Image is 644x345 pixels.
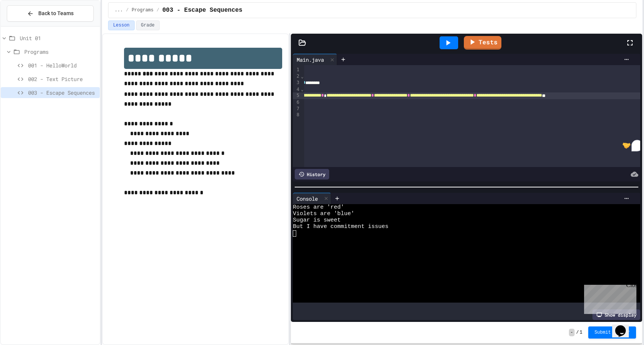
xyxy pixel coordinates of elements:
span: But I have commitment issues [293,223,388,230]
span: 1 [580,329,582,336]
div: 7 [293,106,300,112]
div: Chat with us now!Close [3,3,52,48]
span: Fold line [300,87,304,92]
button: Grade [136,20,160,30]
div: Main.java [293,56,328,64]
span: ... [115,7,123,13]
span: Sugar is sweet [293,217,341,223]
div: 1 [293,67,300,73]
span: / [126,7,129,13]
span: Submit Answer [594,329,630,336]
button: Lesson [108,20,134,30]
div: 6 [293,99,300,106]
div: Console [293,195,322,203]
div: History [295,169,329,180]
iframe: chat widget [612,315,636,337]
div: 2 [293,73,300,80]
div: 5 [293,92,300,99]
button: Submit Answer [588,326,636,339]
div: Show display [592,309,640,320]
span: 002 - Text Picture [28,75,97,83]
span: Violets are 'blue' [293,211,354,217]
a: Tests [464,36,501,50]
span: Fold line [300,74,304,79]
span: Back to Teams [38,9,74,17]
div: 4 [293,86,300,93]
div: Main.java [293,54,337,65]
span: / [576,329,579,336]
div: 8 [293,112,300,118]
span: Roses are 'red' [293,204,344,211]
div: To enrich screen reader interactions, please activate Accessibility in Grammarly extension settings [240,65,643,167]
span: 003 - Escape Sequences [28,89,97,97]
span: Programs [132,7,154,13]
span: 003 - Escape Sequences [162,6,242,15]
span: Unit 01 [20,34,97,42]
iframe: chat widget [581,282,636,314]
div: 3 [293,80,300,86]
div: Console [293,193,331,204]
span: 001 - HelloWorld [28,61,97,69]
span: / [157,7,159,13]
span: - [569,329,575,336]
button: Back to Teams [7,5,94,22]
span: Programs [24,48,97,56]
